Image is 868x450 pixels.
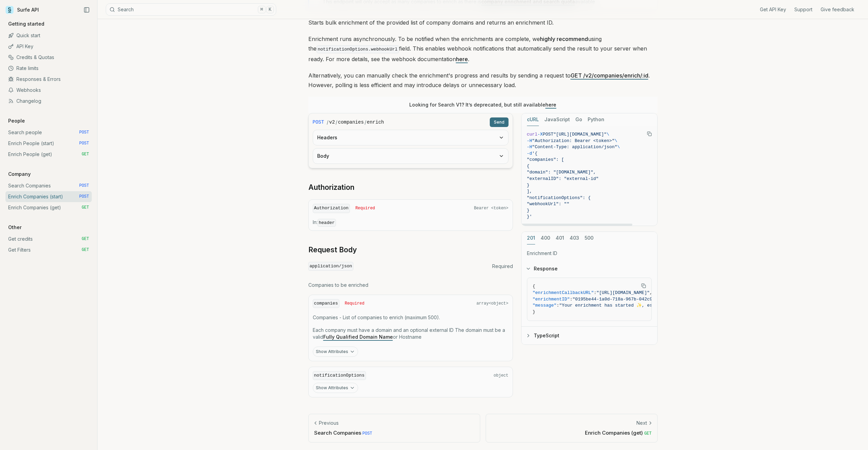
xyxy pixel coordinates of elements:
[308,262,354,271] code: application/json
[79,141,89,146] span: POST
[585,232,593,244] button: 500
[545,102,556,108] a: here
[556,232,564,244] button: 401
[308,71,658,90] p: Alternatively, you can manually check the enrichment's progress and results by sending a request ...
[5,30,92,41] a: Quick start
[308,18,658,27] p: Starts bulk enrichment of the provided list of company domains and returns an enrichment ID.
[317,45,399,53] code: notificationOptions.webhookUrl
[79,130,89,135] span: POST
[527,232,535,244] button: 201
[79,183,89,188] span: POST
[575,113,582,126] button: Go
[329,119,335,126] code: v2
[313,149,508,164] button: Body
[258,6,265,13] kbd: ⌘
[313,130,508,145] button: Headers
[494,373,508,378] span: object
[363,431,372,436] span: POST
[313,204,350,213] code: Authorization
[527,170,596,175] span: "domain": "[DOMAIN_NAME]",
[82,236,89,242] span: GET
[527,157,564,162] span: "companies": [
[644,431,652,436] span: GET
[570,297,573,302] span: :
[308,245,357,255] a: Request Body
[638,281,649,291] button: Copy Text
[5,149,92,160] a: Enrich People (get) GET
[314,429,474,436] p: Search Companies
[821,6,854,13] a: Give feedback
[527,208,530,213] span: }
[538,132,543,137] span: -X
[491,429,652,436] p: Enrich Companies (get)
[527,132,538,137] span: curl
[5,85,92,96] a: Webhooks
[308,183,354,192] a: Authorization
[527,138,532,143] span: -H
[543,132,553,137] span: POST
[5,191,92,202] a: Enrich Companies (start) POST
[319,420,339,426] p: Previous
[540,36,588,42] strong: highly recommend
[313,383,358,393] button: Show Attributes
[527,195,591,200] span: "notificationOptions": {
[106,3,276,16] button: Search⌘K
[570,232,579,244] button: 403
[5,171,33,178] p: Company
[5,20,47,27] p: Getting started
[794,6,812,13] a: Support
[308,414,480,442] a: PreviousSearch Companies POST
[266,6,274,13] kbd: K
[541,232,550,244] button: 400
[760,6,786,13] a: Get API Key
[521,327,657,344] button: TypeScript
[5,52,92,63] a: Credits & Quotas
[313,299,339,308] code: companies
[533,303,557,308] span: "message"
[5,244,92,255] a: Get Filters GET
[533,290,594,295] span: "enrichmentCallbackURL"
[5,224,24,231] p: Other
[527,164,530,169] span: {
[527,151,532,156] span: -d
[5,234,92,244] a: Get credits GET
[79,194,89,199] span: POST
[527,176,599,181] span: "externalID": "external-id"
[327,119,328,126] span: /
[559,303,719,308] span: "Your enrichment has started ✨, estimated time: 2 seconds."
[308,282,513,289] p: Companies to be enriched
[5,5,39,15] a: Surfe API
[573,297,674,302] span: "0195be44-1a0d-718a-967b-042c9d17ffd7"
[5,202,92,213] a: Enrich Companies (get) GET
[532,144,617,150] span: "Content-Type: application/json"
[490,117,509,127] button: Send
[527,183,530,188] span: }
[474,206,509,211] span: Bearer <token>
[644,129,654,139] button: Copy Text
[313,314,509,321] p: Companies - List of companies to enrich (maximum 500).
[636,420,647,426] p: Next
[617,144,620,150] span: \
[527,113,539,126] button: cURL
[532,151,538,156] span: '{
[5,117,28,124] p: People
[82,205,89,210] span: GET
[338,119,364,126] code: companies
[313,119,324,126] span: POST
[5,138,92,149] a: Enrich People (start) POST
[355,206,375,211] span: Required
[533,309,535,314] span: }
[557,303,559,308] span: :
[607,132,609,137] span: \
[367,119,384,126] code: enrich
[532,138,615,143] span: "Authorization: Bearer <token>"
[313,219,509,226] p: In:
[521,260,657,278] button: Response
[5,96,92,107] a: Changelog
[597,290,650,295] span: "[URL][DOMAIN_NAME]"
[308,34,658,64] p: Enrichment runs asynchronously. To be notified when the enrichments are complete, we using the fi...
[456,56,468,62] a: here
[82,5,92,15] button: Collapse Sidebar
[82,152,89,157] span: GET
[476,301,509,306] span: array<object>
